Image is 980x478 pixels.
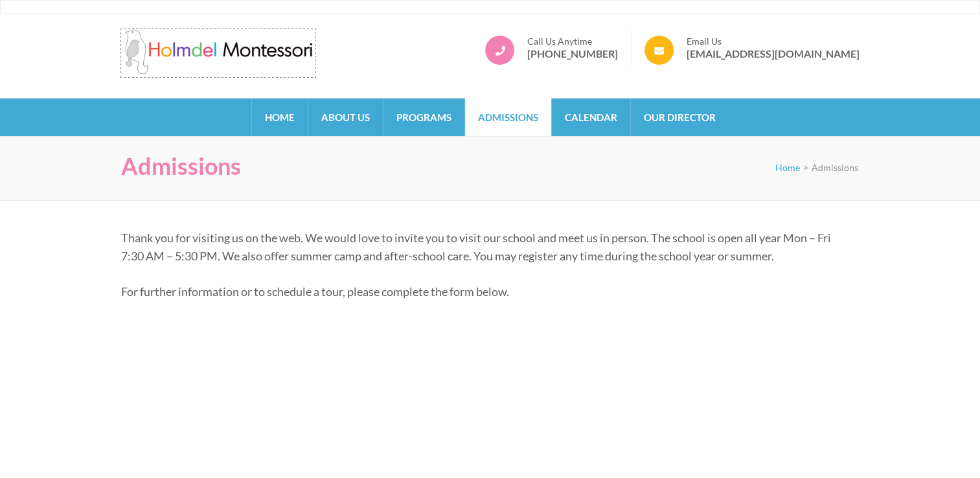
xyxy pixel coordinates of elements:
span: Email Us [687,36,860,47]
p: Thank you for visiting us on the web. We would love to invite you to visit our school and meet us... [121,229,850,265]
a: Our Director [631,98,729,136]
a: Calendar [552,98,630,136]
p: For further information or to schedule a tour, please complete the form below. [121,282,850,301]
img: Holmdel Montessori School [121,29,315,74]
a: About Us [308,98,383,136]
span: > [803,162,808,173]
a: Home [252,98,308,136]
a: [PHONE_NUMBER] [527,47,618,60]
h1: Admissions [121,152,241,180]
a: [EMAIL_ADDRESS][DOMAIN_NAME] [687,47,860,60]
a: Home [775,162,800,173]
span: Call Us Anytime [527,36,618,47]
a: Programs [383,98,464,136]
a: Admissions [465,98,551,136]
